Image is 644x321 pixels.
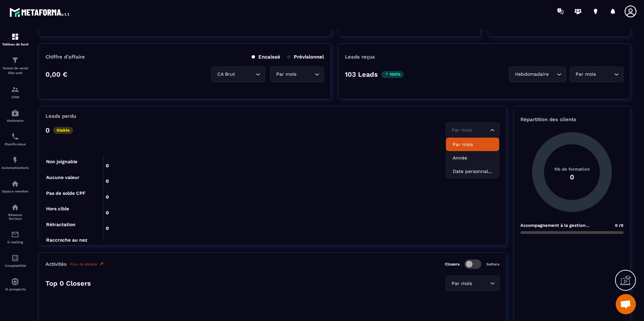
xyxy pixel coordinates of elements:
span: Par mois [275,71,298,78]
a: formationformationTableau de bord [2,28,29,51]
a: schedulerschedulerPlanificateur [2,128,29,151]
tspan: Rétractation [46,222,75,227]
a: emailemailE-mailing [2,225,29,249]
a: formationformationCRM [2,80,29,104]
input: Search for option [450,127,488,134]
p: Leads reçus [345,54,375,60]
img: social-network [11,203,19,211]
img: formation [11,33,19,41]
p: Automatisations [2,166,29,170]
a: formationformationTunnel de vente Site web [2,51,29,80]
img: automations [11,109,19,117]
img: logo [9,6,70,18]
tspan: Pas de solde CPF [46,190,86,196]
p: Espace membre [2,189,29,193]
p: Tableau de bord [2,42,29,46]
div: Search for option [509,67,566,82]
div: Search for option [270,67,324,82]
span: Par mois [450,280,473,287]
img: formation [11,56,19,64]
p: Encaissé [252,54,280,60]
tspan: Non joignable [46,159,77,165]
p: 0 [45,126,50,134]
input: Search for option [597,71,612,78]
span: 0 /0 [615,223,623,228]
img: accountant [11,254,19,262]
input: Search for option [473,280,488,287]
img: automations [11,156,19,164]
p: E-mailing [2,240,29,244]
p: Par mois [453,141,492,148]
tspan: Aucune valeur [46,175,79,180]
div: Search for option [446,276,500,291]
p: Top 0 Closers [45,279,91,287]
div: Search for option [570,67,623,82]
p: Chiffre d’affaire [45,54,85,60]
p: 100% [381,71,404,78]
img: narrow-up-right-o.6b7c60e2.svg [99,261,104,267]
a: automationsautomationsAutomatisations [2,151,29,175]
span: Hebdomadaire [513,71,550,78]
p: Année [453,154,492,161]
span: Par mois [574,71,597,78]
img: formation [11,85,19,94]
p: Leads perdu [45,113,76,119]
p: CRM [2,95,29,99]
p: Répartition des clients [520,116,623,122]
p: Setters [486,262,500,266]
p: 103 Leads [345,70,378,78]
p: Prévisionnel [287,54,324,60]
p: Comptabilité [2,264,29,267]
a: Ouvrir le chat [616,294,636,314]
p: Closers [445,262,459,266]
p: Stable [53,127,73,134]
a: automationsautomationsEspace membre [2,175,29,198]
img: email [11,230,19,239]
img: automations [11,278,19,286]
p: 0,00 € [45,70,67,78]
input: Search for option [236,71,254,78]
p: Planificateur [2,142,29,146]
img: automations [11,180,19,188]
a: Plus de détails [70,261,104,267]
input: Search for option [298,71,313,78]
p: Activités [45,261,67,267]
p: Accompagnement à la gestion d'entreprise [520,223,612,228]
p: Webinaire [2,119,29,122]
a: accountantaccountantComptabilité [2,249,29,273]
a: automationsautomationsWebinaire [2,104,29,128]
p: IA prospects [2,287,29,291]
p: Tunnel de vente Site web [2,66,29,75]
div: Search for option [211,67,265,82]
tspan: Raccroche au nez [46,237,87,243]
span: CA Brut [216,71,236,78]
tspan: Hors cible [46,206,69,211]
input: Search for option [550,71,555,78]
a: social-networksocial-networkRéseaux Sociaux [2,198,29,225]
div: Search for option [446,122,500,138]
p: Réseaux Sociaux [2,213,29,220]
img: scheduler [11,133,19,141]
p: Date personnalisée [453,168,492,175]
